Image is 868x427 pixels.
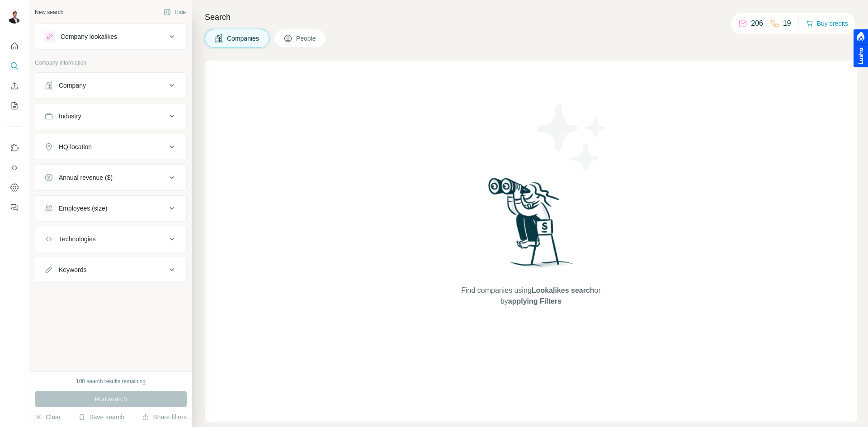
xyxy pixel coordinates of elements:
[532,286,594,294] span: Lookalikes search
[35,197,186,219] button: Employees (size)
[205,11,857,23] h4: Search
[157,5,192,19] button: Hide
[7,38,22,54] button: Quick start
[35,26,186,47] button: Company lookalikes
[35,136,186,158] button: HQ location
[59,265,86,274] div: Keywords
[806,17,848,30] button: Buy credits
[59,81,86,90] div: Company
[61,32,117,41] div: Company lookalikes
[35,75,186,96] button: Company
[7,160,22,176] button: Use Surfe API
[59,204,107,213] div: Employees (size)
[531,97,613,178] img: Surfe Illustration - Stars
[59,235,96,244] div: Technologies
[59,112,81,121] div: Industry
[7,58,22,74] button: Search
[783,18,791,29] p: 19
[458,285,603,307] span: Find companies using or by
[484,175,578,276] img: Surfe Illustration - Woman searching with binoculars
[7,9,22,23] img: Avatar
[7,179,22,196] button: Dashboard
[7,98,22,114] button: My lists
[59,142,92,151] div: HQ location
[35,413,61,422] button: Clear
[78,413,124,422] button: Save search
[296,34,317,43] span: People
[35,228,186,250] button: Technologies
[35,8,63,16] div: New search
[59,173,113,182] div: Annual revenue ($)
[35,259,186,281] button: Keywords
[227,34,260,43] span: Companies
[7,199,22,216] button: Feedback
[35,167,186,188] button: Annual revenue ($)
[7,140,22,156] button: Use Surfe on LinkedIn
[508,297,561,305] span: applying Filters
[7,78,22,94] button: Enrich CSV
[751,18,763,29] p: 206
[35,59,187,67] p: Company information
[76,377,146,385] div: 100 search results remaining
[35,105,186,127] button: Industry
[142,413,187,422] button: Share filters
